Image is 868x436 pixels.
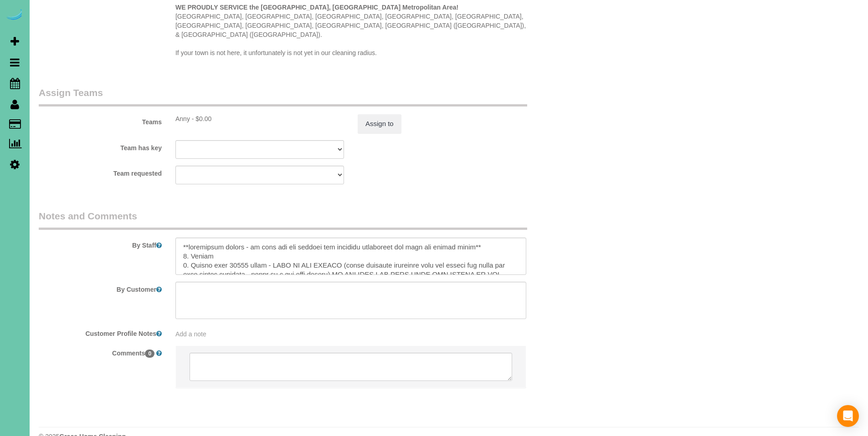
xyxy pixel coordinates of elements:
[39,209,527,230] legend: Notes and Comments
[32,238,169,250] label: By Staff
[5,9,24,22] img: Automaid Logo
[32,166,169,178] label: Team requested
[32,140,169,152] label: Team has key
[32,282,169,294] label: By Customer
[32,114,169,127] label: Teams
[358,114,401,133] button: Assign to
[175,3,526,57] p: [GEOGRAPHIC_DATA], [GEOGRAPHIC_DATA], [GEOGRAPHIC_DATA], [GEOGRAPHIC_DATA], [GEOGRAPHIC_DATA], [G...
[175,114,344,123] div: 2.75 hours x $0.00/hour
[145,350,154,358] span: 0
[32,345,169,358] label: Comments
[175,330,206,338] span: Add a note
[39,86,527,106] legend: Assign Teams
[175,4,458,11] strong: WE PROUDLY SERVICE the [GEOGRAPHIC_DATA], [GEOGRAPHIC_DATA] Metropolitan Area!
[32,326,169,338] label: Customer Profile Notes
[837,405,859,427] div: Open Intercom Messenger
